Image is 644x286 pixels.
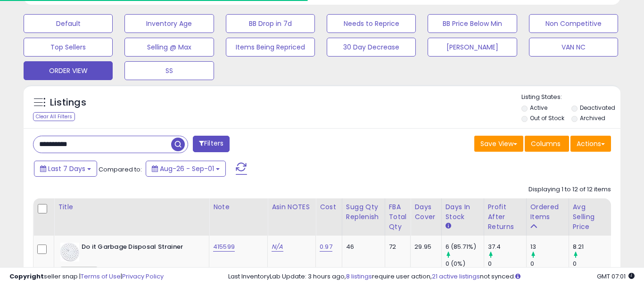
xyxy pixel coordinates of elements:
[446,202,480,222] div: Days In Stock
[82,243,196,254] b: Do it Garbage Disposal Strainer
[573,243,611,251] div: 8.21
[193,136,230,152] button: Filters
[346,243,378,251] div: 46
[530,202,565,222] div: Ordered Items
[320,202,338,212] div: Cost
[272,202,312,212] div: Asin NOTES
[99,165,142,174] span: Compared to:
[488,243,526,251] div: 37.4
[58,202,205,212] div: Title
[530,104,547,112] label: Active
[228,272,635,281] div: Last InventoryLab Update: 3 hours ago, require user action, not synced.
[24,38,113,57] button: Top Sellers
[525,136,569,152] button: Columns
[414,202,437,222] div: Days Cover
[327,14,416,33] button: Needs to Reprice
[81,272,121,281] a: Terms of Use
[346,272,372,281] a: 8 listings
[531,139,561,148] span: Columns
[160,164,214,173] span: Aug-26 - Sep-01
[213,202,264,212] div: Note
[34,161,97,177] button: Last 7 Days
[146,161,226,177] button: Aug-26 - Sep-01
[24,61,113,80] button: ORDER VIEW
[272,242,283,252] a: N/A
[320,242,332,252] a: 0.97
[428,14,517,33] button: BB Price Below Min
[60,243,79,261] img: 31b6LQTO1OL._SL40_.jpg
[50,96,86,109] h5: Listings
[529,14,618,33] button: Non Competitive
[24,14,113,33] button: Default
[268,198,316,236] th: CSV column name: cust_attr_1_ Asin NOTES
[124,14,214,33] button: Inventory Age
[580,104,615,112] label: Deactivated
[474,136,523,152] button: Save View
[327,38,416,57] button: 30 Day Decrease
[414,243,434,251] div: 29.95
[530,114,564,122] label: Out of Stock
[346,202,381,222] div: Sugg Qty Replenish
[124,61,214,80] button: SS
[9,272,44,281] strong: Copyright
[521,93,620,102] p: Listing States:
[226,38,315,57] button: Items Being Repriced
[488,202,522,232] div: Profit After Returns
[124,38,214,57] button: Selling @ Max
[432,272,480,281] a: 21 active listings
[226,14,315,33] button: BB Drop in 7d
[529,38,618,57] button: VAN NC
[573,202,607,232] div: Avg Selling Price
[580,114,605,122] label: Archived
[446,222,451,230] small: Days In Stock.
[48,164,85,173] span: Last 7 Days
[530,243,569,251] div: 13
[213,242,235,252] a: 415599
[389,202,407,232] div: FBA Total Qty
[122,272,164,281] a: Privacy Policy
[528,185,611,194] div: Displaying 1 to 12 of 12 items
[389,243,404,251] div: 72
[446,243,484,251] div: 6 (85.71%)
[428,38,517,57] button: [PERSON_NAME]
[33,112,75,121] div: Clear All Filters
[9,272,164,281] div: seller snap | |
[570,136,611,152] button: Actions
[342,198,385,236] th: Please note that this number is a calculation based on your required days of coverage and your ve...
[597,272,635,281] span: 2025-09-9 07:01 GMT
